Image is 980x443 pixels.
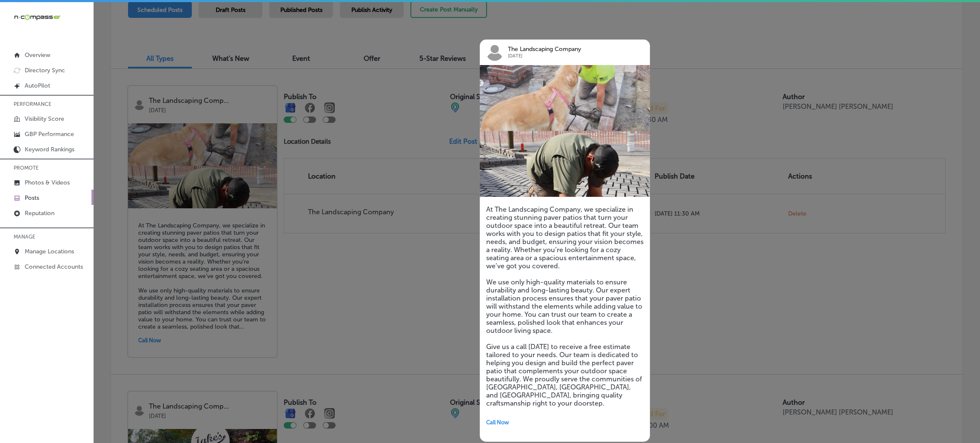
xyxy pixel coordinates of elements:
[486,419,509,426] span: Call Now
[486,205,644,407] h5: At The Landscaping Company, we specialize in creating stunning paver patios that turn your outdoo...
[25,51,50,59] p: Overview
[25,248,74,255] p: Manage Locations
[25,146,74,153] p: Keyword Rankings
[25,179,70,186] p: Photos & Videos
[14,13,60,21] img: 660ab0bf-5cc7-4cb8-ba1c-48b5ae0f18e60NCTV_CLogo_TV_Black_-500x88.png
[25,115,64,122] p: Visibility Score
[25,82,50,89] p: AutoPilot
[480,65,650,197] img: 53c15c57-20f7-4edd-be7b-25d6699af9db364FredDavis-Kyle-WynnAssociates-4.png
[25,194,39,202] p: Posts
[508,53,626,60] p: [DATE]
[25,131,74,138] p: GBP Performance
[25,67,65,74] p: Directory Sync
[25,263,83,270] p: Connected Accounts
[25,210,54,217] p: Reputation
[486,44,503,61] img: logo
[508,46,626,53] p: The Landscaping Company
